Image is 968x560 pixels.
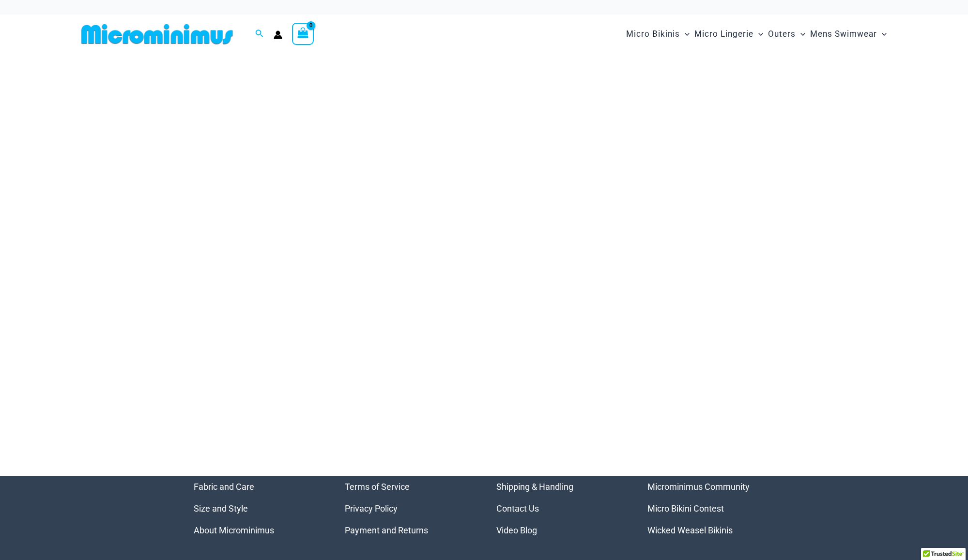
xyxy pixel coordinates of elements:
[255,28,264,40] a: Search icon link
[345,476,472,541] aside: Footer Widget 2
[274,30,282,39] a: Account icon link
[345,476,472,541] nav: Menu
[647,476,775,541] nav: Menu
[496,482,573,492] a: Shipping & Handling
[647,525,733,535] a: Wicked Weasel Bikinis
[496,476,624,541] nav: Menu
[877,22,887,46] span: Menu Toggle
[796,22,805,46] span: Menu Toggle
[766,19,808,49] a: OutersMenu ToggleMenu Toggle
[810,22,877,46] span: Mens Swimwear
[692,19,766,49] a: Micro LingerieMenu ToggleMenu Toggle
[647,482,750,492] a: Microminimus Community
[647,503,724,514] a: Micro Bikini Contest
[647,476,775,541] aside: Footer Widget 4
[622,18,891,50] nav: Site Navigation
[292,23,314,45] a: View Shopping Cart, empty
[624,19,692,49] a: Micro BikinisMenu ToggleMenu Toggle
[345,482,410,492] a: Terms of Service
[626,22,680,46] span: Micro Bikinis
[345,503,398,514] a: Privacy Policy
[194,476,321,541] aside: Footer Widget 1
[194,476,321,541] nav: Menu
[194,482,254,492] a: Fabric and Care
[496,503,539,514] a: Contact Us
[194,525,274,535] a: About Microminimus
[680,22,690,46] span: Menu Toggle
[345,525,428,535] a: Payment and Returns
[753,22,763,46] span: Menu Toggle
[768,22,796,46] span: Outers
[496,525,537,535] a: Video Blog
[808,19,889,49] a: Mens SwimwearMenu ToggleMenu Toggle
[496,476,624,541] aside: Footer Widget 3
[694,22,753,46] span: Micro Lingerie
[77,23,237,45] img: MM SHOP LOGO FLAT
[194,503,248,514] a: Size and Style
